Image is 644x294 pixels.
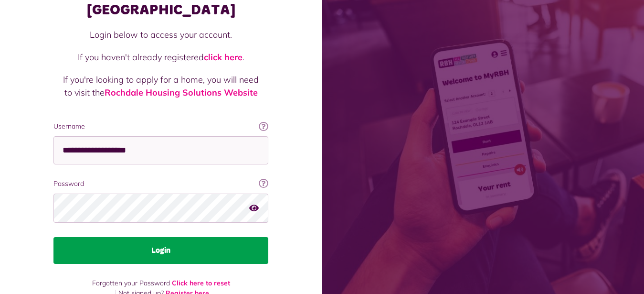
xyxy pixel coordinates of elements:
p: If you haven't already registered . [63,51,259,64]
label: Username [53,121,268,131]
button: Login [53,237,268,264]
p: If you're looking to apply for a home, you will need to visit the [63,73,259,99]
a: Rochdale Housing Solutions Website [105,87,258,98]
p: Login below to access your account. [63,28,259,41]
a: click here [204,52,243,63]
a: Click here to reset [172,279,230,287]
span: Forgotten your Password [92,279,170,287]
label: Password [53,179,268,189]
